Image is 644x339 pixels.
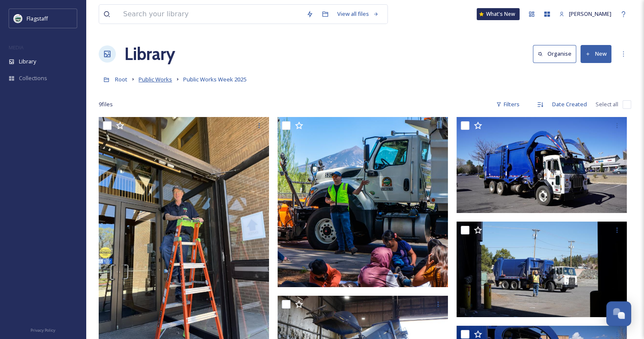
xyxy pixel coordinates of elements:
a: What's New [477,8,520,20]
div: Filters [492,96,524,113]
span: Public Works Week 2025 [183,75,246,83]
a: Public Works Week 2025 [183,74,246,84]
input: Search your library [119,5,302,24]
a: Public Works [139,74,172,84]
a: Library [124,41,175,67]
span: Collections [19,74,47,82]
span: [PERSON_NAME] [569,10,611,18]
div: Date Created [548,96,591,113]
button: Organise [533,45,576,63]
img: _DSC79514.jpg [278,117,448,287]
span: Library [19,57,36,66]
a: [PERSON_NAME] [555,6,616,22]
span: Root [115,75,127,83]
a: View all files [333,6,383,22]
img: images%20%282%29.jpeg [14,14,22,23]
img: DSC02530.JPG [457,222,627,317]
span: Flagstaff [27,15,48,22]
button: New [581,45,611,63]
span: Select all [596,100,618,108]
a: Organise [533,45,581,63]
span: MEDIA [9,44,24,51]
span: 9 file s [99,100,113,108]
a: Privacy Policy [30,324,55,335]
img: DSC02567.JPG [457,117,627,213]
a: Root [115,74,127,84]
span: Public Works [139,75,172,83]
button: Open Chat [606,301,631,326]
span: Privacy Policy [30,327,55,333]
